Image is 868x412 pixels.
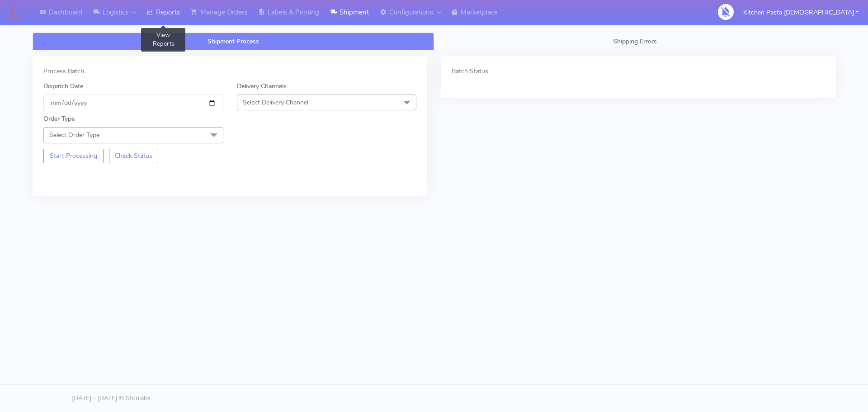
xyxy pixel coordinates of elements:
span: Shipping Errors [613,37,657,46]
span: Select Order Type [49,131,99,139]
button: Kitchen Pasta [DEMOGRAPHIC_DATA] [736,3,865,22]
button: Start Processing [43,149,104,163]
ul: Tabs [33,33,835,50]
label: Delivery Channels [237,81,287,91]
label: Dispatch Date [43,81,83,91]
button: Check Status [109,149,159,163]
div: Batch Status [452,66,825,76]
span: Select Delivery Channel [243,98,308,107]
div: Process Batch [43,66,416,76]
span: Shipment Process [208,37,259,46]
label: Order Type [43,114,75,123]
